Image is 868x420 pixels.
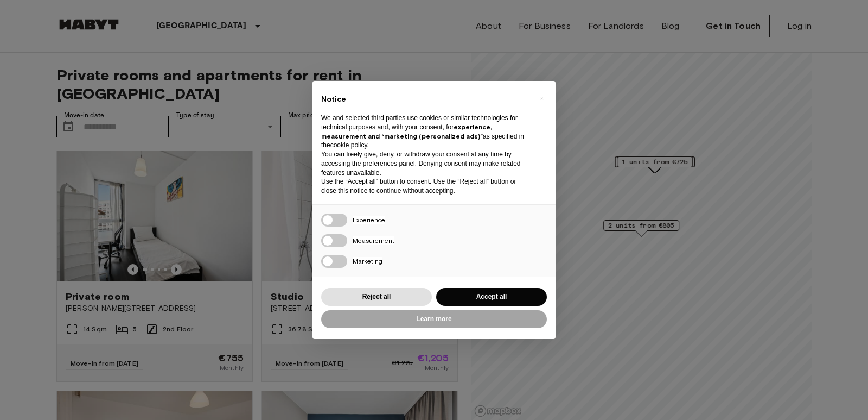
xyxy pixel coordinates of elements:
span: Measurement [353,236,394,245]
p: Use the “Accept all” button to consent. Use the “Reject all” button or close this notice to conti... [321,177,529,196]
button: Close this notice [533,90,550,107]
a: cookie policy [330,141,367,149]
p: We and selected third parties use cookies or similar technologies for technical purposes and, wit... [321,114,529,150]
button: Accept all [436,288,547,306]
span: Experience [353,216,385,224]
button: Reject all [321,288,432,306]
button: Learn more [321,310,547,328]
h2: Notice [321,94,529,105]
span: Marketing [353,257,382,265]
strong: experience, measurement and “marketing (personalized ads)” [321,123,492,140]
span: × [540,92,544,105]
p: You can freely give, deny, or withdraw your consent at any time by accessing the preferences pane... [321,150,529,177]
